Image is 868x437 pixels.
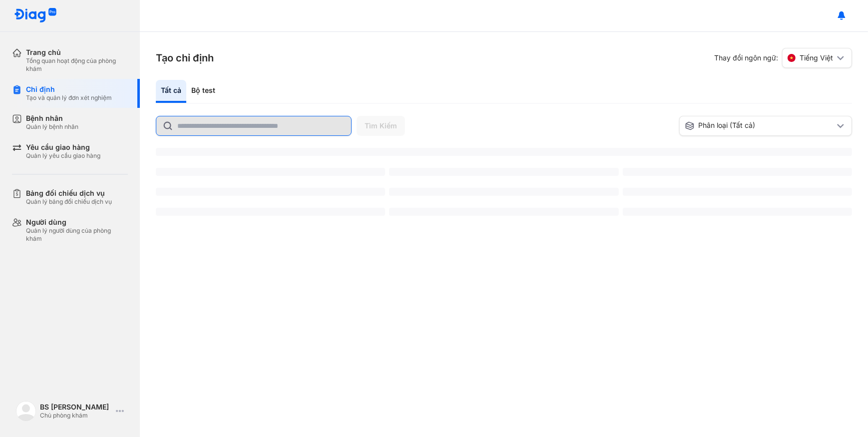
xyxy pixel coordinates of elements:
span: ‌ [623,188,852,196]
div: BS [PERSON_NAME] [40,403,112,412]
div: Bộ test [186,80,220,103]
span: ‌ [389,208,618,216]
span: ‌ [156,168,385,176]
span: ‌ [156,208,385,216]
div: Quản lý bảng đối chiếu dịch vụ [26,198,112,206]
div: Quản lý bệnh nhân [26,123,78,131]
div: Bảng đối chiếu dịch vụ [26,189,112,198]
div: Tổng quan hoạt động của phòng khám [26,57,128,73]
div: Quản lý người dùng của phòng khám [26,227,128,243]
img: logo [14,8,57,23]
span: ‌ [389,168,618,176]
div: Tất cả [156,80,186,103]
div: Quản lý yêu cầu giao hàng [26,152,100,160]
span: ‌ [156,148,852,156]
button: Tìm Kiếm [357,116,405,136]
h3: Tạo chỉ định [156,51,214,65]
div: Người dùng [26,218,128,227]
div: Trang chủ [26,48,128,57]
div: Tạo và quản lý đơn xét nghiệm [26,94,112,102]
div: Bệnh nhân [26,114,78,123]
div: Thay đổi ngôn ngữ: [714,48,852,68]
img: logo [16,401,36,421]
span: ‌ [389,188,618,196]
div: Chủ phòng khám [40,412,112,420]
span: ‌ [623,208,852,216]
div: Yêu cầu giao hàng [26,143,100,152]
span: ‌ [623,168,852,176]
span: ‌ [156,188,385,196]
div: Chỉ định [26,85,112,94]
